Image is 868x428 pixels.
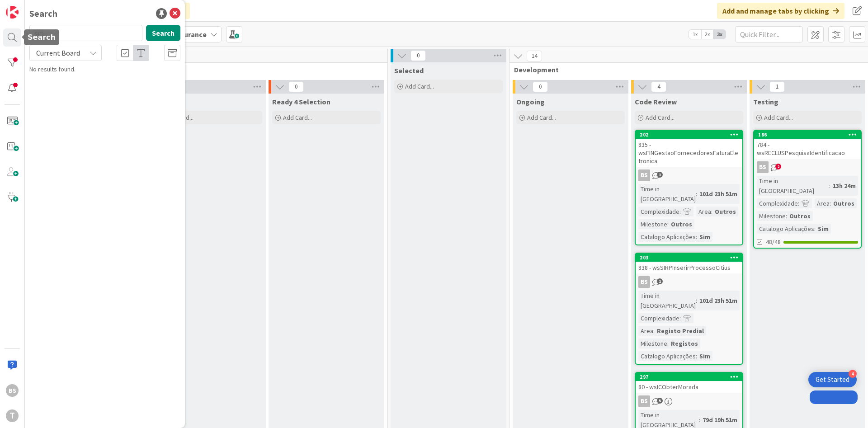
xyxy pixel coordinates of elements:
div: 202 [640,132,742,138]
span: 0 [288,81,304,92]
div: 297 [636,373,742,381]
div: 13h 24m [830,181,858,191]
div: 4 [849,370,857,378]
div: 784 - wsRECLUSPesquisaIdentificacao [754,139,861,159]
span: : [699,415,700,425]
span: Testing [753,97,778,106]
div: Complexidade [638,313,679,323]
span: 1 [769,81,785,92]
span: : [696,296,697,306]
span: Add Card... [405,82,434,90]
input: Quick Filter... [735,26,803,42]
div: BS [636,276,742,288]
div: 29780 - wsICObterMorada [636,373,742,393]
div: Complexidade [638,207,679,216]
span: : [798,198,799,208]
span: Ready 4 Selection [272,97,330,106]
span: Upstream [33,65,376,74]
span: : [829,181,830,191]
div: Sim [816,224,831,234]
span: Add Card... [764,113,793,122]
div: Get Started [816,375,849,384]
div: BS [757,161,769,173]
span: : [696,189,697,199]
span: 0 [533,81,548,92]
div: Open Get Started checklist, remaining modules: 4 [808,372,857,387]
div: Milestone [757,211,786,221]
div: Time in [GEOGRAPHIC_DATA] [638,184,696,204]
div: Outros [831,198,857,208]
div: 203 [640,254,742,261]
div: 101d 23h 51m [697,189,740,199]
div: BS [6,384,19,397]
div: 838 - wsSIRPInserirProcessoCitius [636,262,742,273]
div: BS [754,161,861,173]
span: : [786,211,787,221]
div: Add and manage tabs by clicking [717,3,844,19]
div: Catalogo Aplicações [757,224,814,234]
span: 0 [410,50,426,61]
div: 202835 - wsFINGestaoFornecedoresFaturaEletronica [636,131,742,167]
div: 203838 - wsSIRPInserirProcessoCitius [636,254,742,273]
div: Outros [712,207,738,216]
div: No results found. [29,65,180,74]
span: 2x [701,30,713,39]
div: 80 - wsICObterMorada [636,381,742,393]
span: : [667,219,669,229]
div: 203 [636,254,742,262]
span: Add Card... [283,113,312,122]
div: BS [638,276,650,288]
div: Sim [697,351,712,361]
div: 79d 19h 51m [700,415,740,425]
div: Complexidade [757,198,798,208]
input: Search for title... [29,25,142,41]
div: Registo Predial [655,326,706,336]
div: Milestone [638,339,667,348]
span: Selected [394,66,424,75]
div: 835 - wsFINGestaoFornecedoresFaturaEletronica [636,139,742,167]
div: Area [696,207,711,216]
div: T [6,409,19,422]
span: : [711,207,712,216]
span: 1x [689,30,701,39]
span: : [653,326,655,336]
span: : [667,339,669,348]
div: 186 [758,132,861,138]
div: Search [29,7,57,20]
div: Sim [697,232,712,242]
span: 1 [657,172,663,178]
span: 1 [657,278,663,284]
span: : [814,224,816,234]
span: : [696,232,697,242]
div: Catalogo Aplicações [638,232,696,242]
span: : [679,207,681,216]
h5: Search [28,33,56,42]
span: Ongoing [516,97,545,106]
div: Milestone [638,219,667,229]
span: : [830,198,831,208]
span: 2 [775,164,781,169]
div: 186 [754,131,861,139]
span: : [679,313,681,323]
div: Catalogo Aplicações [638,351,696,361]
span: Add Card... [527,113,556,122]
div: Area [815,198,830,208]
div: BS [636,169,742,181]
div: Area [638,326,653,336]
button: Search [146,25,180,41]
span: 4 [651,81,666,92]
div: 202 [636,131,742,139]
div: 297 [640,374,742,380]
span: 48/48 [766,237,781,247]
div: BS [638,395,650,407]
div: Time in [GEOGRAPHIC_DATA] [638,291,696,310]
div: 101d 23h 51m [697,296,740,306]
div: 186784 - wsRECLUSPesquisaIdentificacao [754,131,861,159]
div: Outros [669,219,694,229]
span: 5 [657,398,663,404]
div: BS [638,169,650,181]
div: Registos [669,339,700,348]
div: Outros [787,211,813,221]
div: Time in [GEOGRAPHIC_DATA] [757,176,829,196]
span: 3x [713,30,726,39]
